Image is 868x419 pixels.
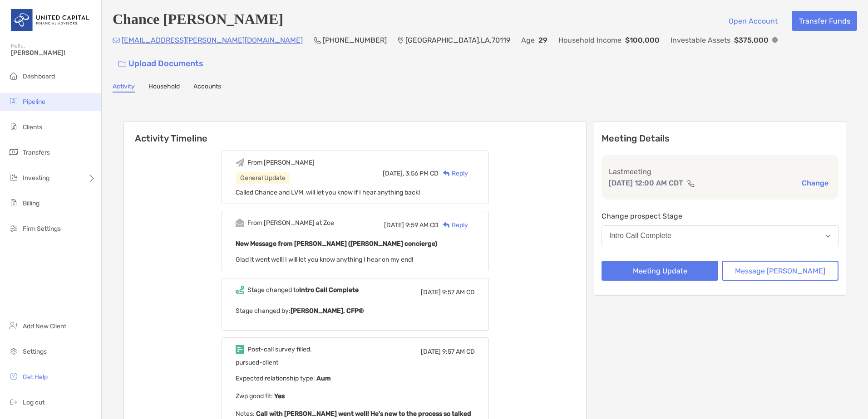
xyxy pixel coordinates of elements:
[236,158,244,167] img: Event icon
[421,348,441,356] span: [DATE]
[442,348,475,356] span: 9:57 AM CD
[23,73,55,80] span: Dashboard
[23,174,49,182] span: Investing
[247,159,315,166] div: From [PERSON_NAME]
[8,146,19,157] img: transfers icon
[113,11,283,31] h4: Chance [PERSON_NAME]
[23,123,42,131] span: Clients
[8,96,19,107] img: pipeline icon
[687,180,695,187] img: communication type
[236,286,244,294] img: Event icon
[23,399,44,406] span: Log out
[405,221,439,229] span: 9:59 AM CD
[609,232,671,240] div: Intro Call Complete
[442,288,475,296] span: 9:57 AM CD
[722,261,838,281] button: Message [PERSON_NAME]
[273,392,285,400] b: Yes
[405,170,439,177] span: 3:56 PM CD
[609,166,831,177] p: Last meeting
[148,83,180,93] a: Household
[8,320,19,331] img: add_new_client icon
[558,34,621,46] p: Household Income
[113,83,135,93] a: Activity
[8,346,19,356] img: settings icon
[398,37,404,44] img: Location Icon
[602,210,838,222] p: Change prospect Stage
[323,34,387,46] p: [PHONE_NUMBER]
[602,225,838,246] button: Intro Call Complete
[236,189,420,196] span: Called Chance and LVM, will let you know if I hear anything back!
[721,11,784,31] button: Open Account
[772,37,778,43] img: Info Icon
[236,305,475,317] p: Stage changed by:
[124,122,586,144] h6: Activity Timeline
[236,345,244,354] img: Event icon
[8,121,19,132] img: clients icon
[405,34,510,46] p: [GEOGRAPHIC_DATA] , LA , 70119
[609,177,683,189] p: [DATE] 12:00 AM CDT
[538,34,547,46] p: 29
[521,34,535,46] p: Age
[236,373,475,384] p: Expected relationship type :
[193,83,221,93] a: Accounts
[384,221,404,229] span: [DATE]
[236,359,278,366] span: pursued-client
[236,172,290,184] div: General Update
[799,178,831,188] button: Change
[625,34,660,46] p: $100,000
[8,223,19,234] img: firm-settings icon
[8,396,19,407] img: logout icon
[11,4,90,36] img: United Capital Logo
[8,371,19,382] img: get-help icon
[602,261,718,281] button: Meeting Update
[113,38,120,43] img: Email Icon
[734,34,769,46] p: $375,000
[314,37,321,44] img: Phone Icon
[443,171,450,176] img: Reply icon
[315,375,331,382] b: Aum
[8,70,19,81] img: dashboard icon
[671,34,730,46] p: Investable Assets
[23,322,66,330] span: Add New Client
[421,288,441,296] span: [DATE]
[291,307,364,315] b: [PERSON_NAME], CFP®
[299,286,359,294] b: Intro Call Complete
[236,390,475,402] p: Zwp good fit :
[8,197,19,208] img: billing icon
[23,149,50,156] span: Transfers
[113,54,209,73] a: Upload Documents
[118,61,126,67] img: button icon
[122,34,303,46] p: [EMAIL_ADDRESS][PERSON_NAME][DOMAIN_NAME]
[11,49,96,57] span: [PERSON_NAME]!
[443,222,450,228] img: Reply icon
[23,200,39,207] span: Billing
[236,256,413,263] span: Glad it went well! I will let you know anything I hear on my end!
[236,219,244,227] img: Event icon
[247,346,312,353] div: Post-call survey filled.
[23,373,48,381] span: Get Help
[383,170,404,177] span: [DATE],
[439,220,468,230] div: Reply
[8,172,19,183] img: investing icon
[439,169,468,178] div: Reply
[792,11,857,31] button: Transfer Funds
[23,348,47,356] span: Settings
[825,234,831,238] img: Open dropdown arrow
[23,225,61,233] span: Firm Settings
[23,98,45,106] span: Pipeline
[602,133,838,144] p: Meeting Details
[247,219,334,227] div: From [PERSON_NAME] at Zoe
[236,240,437,248] b: New Message from [PERSON_NAME] ([PERSON_NAME] concierge)
[247,286,359,294] div: Stage changed to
